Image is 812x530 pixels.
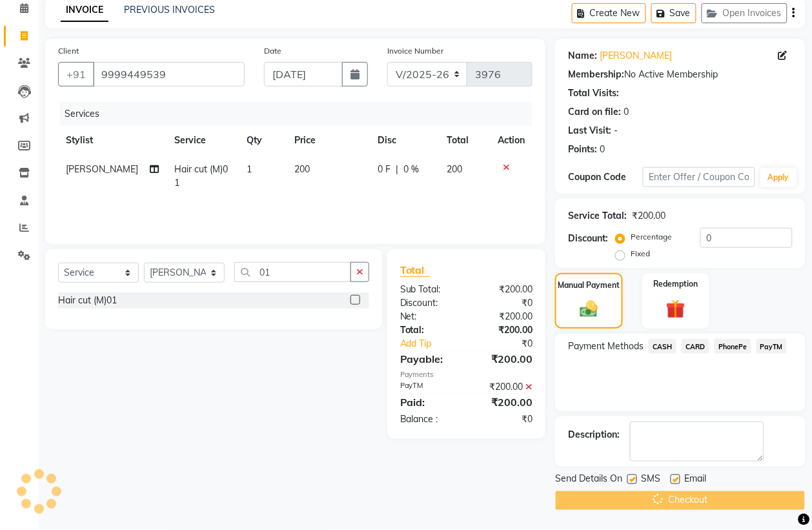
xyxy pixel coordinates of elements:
[264,45,281,57] label: Date
[467,394,543,410] div: ₹200.00
[400,263,430,277] span: Total
[574,299,604,320] img: _cash.svg
[568,428,620,442] div: Description:
[568,170,643,184] div: Coupon Code
[124,4,215,15] a: PREVIOUS INVOICES
[58,294,117,307] div: Hair cut (M)01
[391,323,467,337] div: Total:
[490,126,533,155] th: Action
[391,351,467,367] div: Payable:
[641,472,660,488] span: SMS
[614,124,618,138] div: -
[653,278,698,290] label: Redemption
[558,280,620,291] label: Manual Payment
[568,232,608,245] div: Discount:
[247,163,252,175] span: 1
[631,231,672,243] label: Percentage
[568,49,597,63] div: Name:
[760,168,797,187] button: Apply
[756,339,787,354] span: PayTM
[632,209,665,223] div: ₹200.00
[174,163,228,189] span: Hair cut (M)01
[439,126,490,155] th: Total
[58,45,79,57] label: Client
[684,472,706,488] span: Email
[378,163,391,176] span: 0 F
[600,49,672,63] a: [PERSON_NAME]
[447,163,462,175] span: 200
[572,3,646,23] button: Create New
[467,296,543,310] div: ₹0
[239,126,287,155] th: Qty
[391,380,467,394] div: PayTM
[391,337,479,351] a: Add Tip
[58,126,167,155] th: Stylist
[600,143,605,156] div: 0
[287,126,370,155] th: Price
[396,163,398,176] span: |
[467,310,543,323] div: ₹200.00
[391,394,467,410] div: Paid:
[649,339,676,354] span: CASH
[568,68,793,81] div: No Active Membership
[391,413,467,426] div: Balance :
[467,323,543,337] div: ₹200.00
[643,167,755,187] input: Enter Offer / Coupon Code
[624,105,629,119] div: 0
[568,105,621,119] div: Card on file:
[467,380,543,394] div: ₹200.00
[66,163,138,175] span: [PERSON_NAME]
[58,62,94,87] button: +91
[467,351,543,367] div: ₹200.00
[651,3,696,23] button: Save
[702,3,787,23] button: Open Invoices
[391,296,467,310] div: Discount:
[400,369,533,380] div: Payments
[715,339,751,354] span: PhonePe
[167,126,239,155] th: Service
[234,262,351,282] input: Search or Scan
[479,337,542,351] div: ₹0
[682,339,709,354] span: CARD
[467,413,543,426] div: ₹0
[568,143,597,156] div: Points:
[59,102,542,126] div: Services
[93,62,245,87] input: Search by Name/Mobile/Email/Code
[467,283,543,296] div: ₹200.00
[391,283,467,296] div: Sub Total:
[391,310,467,323] div: Net:
[370,126,439,155] th: Disc
[568,340,644,353] span: Payment Methods
[403,163,419,176] span: 0 %
[568,87,619,100] div: Total Visits:
[568,209,627,223] div: Service Total:
[555,472,622,488] span: Send Details On
[631,248,650,260] label: Fixed
[660,298,691,321] img: _gift.svg
[294,163,310,175] span: 200
[568,68,624,81] div: Membership:
[387,45,443,57] label: Invoice Number
[568,124,611,138] div: Last Visit:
